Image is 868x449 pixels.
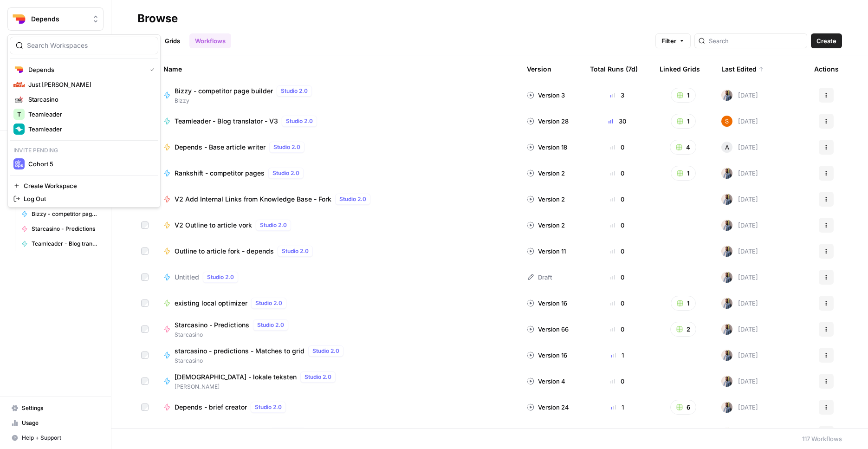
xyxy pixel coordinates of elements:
span: Studio 2.0 [282,247,309,255]
div: Name [163,56,512,82]
a: starcasino - predictions - Matches to gridStudio 2.0Starcasino [163,345,512,365]
span: Depends - brief creator [175,403,247,412]
div: Version 16 [527,351,567,360]
div: 0 [590,143,645,152]
div: 0 [590,247,645,256]
img: 542af2wjek5zirkck3dd1n2hljhm [721,90,732,101]
div: Workspace: Depends [7,34,161,208]
span: Create [816,36,836,46]
a: Workflows [189,33,231,48]
p: Invite pending [10,144,158,156]
div: Linked Grids [660,56,700,82]
img: 542af2wjek5zirkck3dd1n2hljhm [721,376,732,387]
div: 30 [590,117,645,126]
span: Studio 2.0 [260,221,287,229]
img: 542af2wjek5zirkck3dd1n2hljhm [721,168,732,179]
span: Settings [22,404,99,412]
a: All [137,33,155,48]
div: Version 4 [527,377,565,386]
button: Filter [655,33,691,48]
span: Teamleader - Blog translator - V3 [175,117,278,126]
a: Bizzy - competitor page builderStudio 2.0BIzzy [163,85,512,105]
img: Cohort 5 Logo [13,158,25,169]
a: Usage [7,416,104,430]
span: Studio 2.0 [273,143,300,151]
button: Create [811,33,842,48]
div: 0 [590,325,645,334]
img: Depends Logo [11,11,27,27]
div: 117 Workflows [802,434,842,443]
div: 0 [590,221,645,230]
a: UntitledStudio 2.0 [163,272,512,283]
div: [DATE] [721,246,758,257]
span: Help + Support [22,434,99,442]
span: Log Out [24,194,151,203]
div: [DATE] [721,298,758,309]
input: Search Workspaces [27,41,152,50]
span: Cohort 5 [28,159,151,169]
span: [PERSON_NAME] [175,383,339,391]
div: [DATE] [721,350,758,361]
div: Browse [137,11,178,26]
img: 542af2wjek5zirkck3dd1n2hljhm [721,402,732,413]
div: Total Runs (7d) [590,56,638,82]
div: Version 3 [527,91,565,100]
button: 2 [670,322,696,337]
div: Version 24 [527,403,569,412]
div: [DATE] [721,324,758,335]
span: Studio 2.0 [272,169,299,177]
img: 542af2wjek5zirkck3dd1n2hljhm [721,194,732,205]
div: 0 [590,273,645,282]
span: Starcasino - Predictions [175,320,249,330]
div: [DATE] [721,168,758,179]
a: [DEMOGRAPHIC_DATA] - lokale tekstenStudio 2.0[PERSON_NAME] [163,371,512,391]
span: Studio 2.0 [255,299,282,307]
div: Version 28 [527,117,569,126]
div: [DATE] [721,272,758,283]
img: y5w7aucoxux127fbokselpcfhhxb [721,116,732,127]
span: [DEMOGRAPHIC_DATA] - lokale teksten [175,372,297,382]
img: 542af2wjek5zirkck3dd1n2hljhm [721,350,732,361]
span: Bizzy - competitor page builder [32,210,99,218]
span: Create Workspace [24,181,151,190]
span: Depends [28,65,143,74]
a: Depends - brief creatorStudio 2.0 [163,402,512,413]
span: T [17,110,21,119]
span: Studio 2.0 [207,273,234,281]
span: BIzzy [175,97,316,105]
div: Version 2 [527,195,565,204]
span: starcasino - predictions - Matches to grid [175,346,304,356]
a: Starcasino - Predictions [17,221,104,236]
span: Untitled [175,273,199,282]
span: Teamleader [28,124,151,134]
span: Studio 2.0 [304,373,331,381]
a: Depends - Base article writerStudio 2.0 [163,142,512,153]
a: Bizzy - competitor page builder [17,207,104,221]
span: Depends [31,14,87,24]
div: Version 2 [527,221,565,230]
span: V2 Outline to article vork [175,221,252,230]
div: 0 [590,377,645,386]
div: 1 [590,351,645,360]
a: Teamleader - Blog translator - V3Studio 2.0 [163,116,512,127]
span: Studio 2.0 [286,117,313,125]
span: Teamleader - Blog translator - V3 [32,240,99,248]
img: 542af2wjek5zirkck3dd1n2hljhm [721,298,732,309]
div: Version 11 [527,247,566,256]
img: 542af2wjek5zirkck3dd1n2hljhm [721,428,732,439]
a: Teamleader - Blog translator - V3 [17,236,104,251]
div: 0 [590,299,645,308]
div: Last Edited [721,56,764,82]
span: Studio 2.0 [312,347,339,355]
img: 542af2wjek5zirkck3dd1n2hljhm [721,220,732,231]
span: Usage [22,419,99,427]
button: Help + Support [7,430,104,445]
div: Version 2 [527,169,565,178]
span: Depends - Base article writer [175,143,266,152]
span: Bizzy - competitor page builder [175,86,273,96]
button: Workspace: Depends [7,7,104,31]
a: V2 Add Internal Links from Knowledge Base - ForkStudio 2.0 [163,194,512,205]
input: Search [709,36,803,46]
a: Create Workspace [10,179,158,192]
div: [DATE] [721,402,758,413]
